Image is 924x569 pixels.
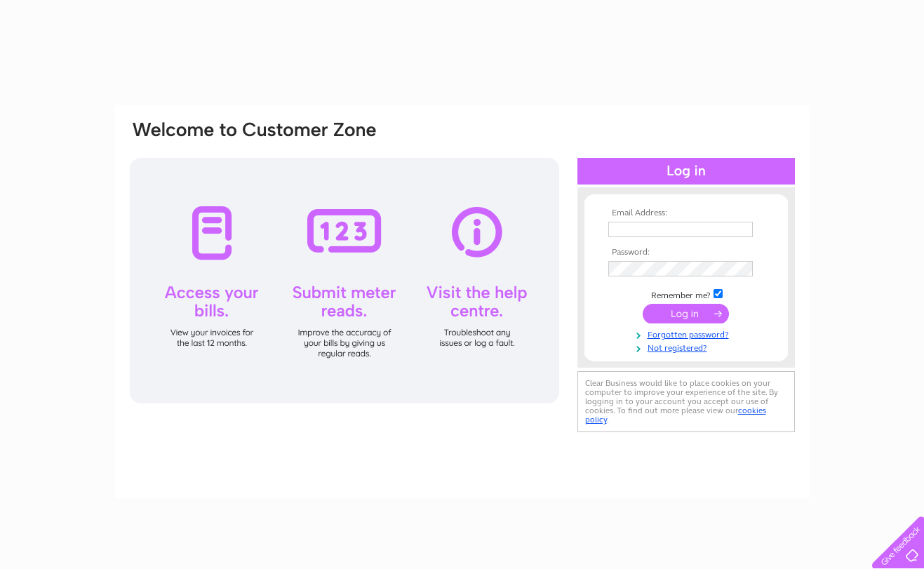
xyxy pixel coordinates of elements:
td: Remember me? [605,287,768,301]
input: Submit [643,304,729,323]
div: Clear Business would like to place cookies on your computer to improve your experience of the sit... [577,371,795,432]
th: Password: [605,248,768,257]
a: Not registered? [608,340,768,354]
a: cookies policy [585,406,766,424]
th: Email Address: [605,208,768,218]
a: Forgotten password? [608,327,768,340]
